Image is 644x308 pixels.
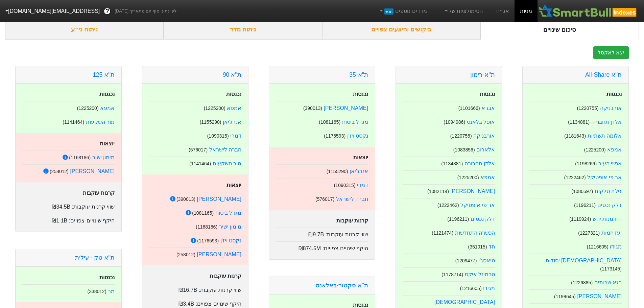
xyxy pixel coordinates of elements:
[554,294,576,299] small: ( 1199645 )
[442,272,463,277] small: ( 1178714 )
[50,169,69,174] small: ( 258012 )
[196,224,217,230] small: ( 1168186 )
[464,161,495,166] a: אלדן תחבורה
[546,258,622,263] a: [DEMOGRAPHIC_DATA] יסודות
[376,4,430,18] a: מדדים נוספיםחדש
[571,189,593,194] small: ( 1080597 )
[70,168,115,174] a: [PERSON_NAME]
[574,203,596,208] small: ( 1196211 )
[587,174,622,180] a: אר פי אופטיקל
[577,105,599,111] small: ( 1220755 )
[538,4,639,18] img: SmartBull
[336,196,368,202] a: חברה לישראל
[564,133,586,139] small: ( 1181643 )
[322,20,481,40] div: ביקושים והיצעים צפויים
[197,238,219,243] small: ( 1176593 )
[481,105,495,111] a: אברא
[480,20,639,40] div: סיכום שינויים
[276,228,368,239] div: שווי קרנות עוקבות :
[226,91,241,97] strong: נכנסות
[564,175,586,180] small: ( 1222462 )
[178,287,197,293] span: ₪16.7B
[353,302,368,308] strong: נכנסות
[227,105,241,111] a: אמפא
[192,210,214,216] small: ( 1081165 )
[437,203,459,208] small: ( 1222462 )
[334,183,356,188] small: ( 1090315 )
[458,105,480,111] small: ( 1101666 )
[209,147,241,152] a: חברה לישראל
[327,169,348,174] small: ( 1155290 )
[455,230,495,236] a: הכשרה התחדשות
[460,202,495,208] a: אר פי אופטיקל
[197,252,241,257] a: [PERSON_NAME]
[432,230,453,236] small: ( 1121474 )
[347,133,368,139] a: נקסט ויז'ן
[324,133,345,139] small: ( 1176593 )
[5,20,164,40] div: ניתוח ני״ע
[215,210,241,216] a: מגדל ביטוח
[83,190,115,196] strong: קרנות עוקבות
[467,119,495,125] a: אופל בלאנס
[22,200,115,211] div: שווי קרנות עוקבות :
[384,8,393,15] span: חדש
[342,119,368,125] a: מגדל ביטוח
[149,297,241,308] div: היקף שינויים צפויים :
[601,230,622,236] a: יעז יזמות
[87,289,106,294] small: ( 338012 )
[308,232,324,237] span: ₪9.7B
[210,273,241,279] strong: קרנות עוקבות
[315,282,368,289] a: ת''א סקטור-באלאנס
[594,280,622,285] a: רגא שרותים
[578,230,600,236] small: ( 1227321 )
[100,105,115,111] a: אמפא
[575,161,597,166] small: ( 1198266 )
[353,155,368,160] strong: יוצאות
[480,91,495,97] strong: נכנסות
[75,254,115,261] a: ת''א טק - עילית
[460,286,482,291] small: ( 1216605 )
[108,288,115,294] a: מר
[189,147,208,152] small: ( 576017 )
[353,91,368,97] strong: נכנסות
[189,161,211,166] small: ( 1141464 )
[427,189,449,194] small: ( 1082114 )
[606,91,622,97] strong: נכנסות
[476,147,495,152] a: אלארום
[219,224,241,230] a: מימון ישיר
[468,244,487,250] small: ( 351015 )
[587,244,609,250] small: ( 1216605 )
[63,119,84,125] small: ( 1141464 )
[488,244,495,250] a: חד
[478,258,495,263] a: טיאסג'י
[444,119,465,125] small: ( 1094986 )
[600,266,622,271] small: ( 1173145 )
[349,71,368,78] a: ת"א-35
[595,188,622,194] a: גילת טלקום
[591,119,622,125] a: אלדן תחבורה
[276,241,368,253] div: היקף שינויים צפויים :
[176,196,195,202] small: ( 390013 )
[319,119,340,125] small: ( 1081165 )
[149,283,241,294] div: שווי קרנות עוקבות :
[115,8,176,15] span: לפי נתוני סוף יום מתאריך [DATE]
[597,202,622,208] a: דלק נכסים
[440,4,486,18] a: הסימולציות שלי
[598,161,622,166] a: אנשי העיר
[607,147,622,152] a: אמפא
[577,293,622,299] a: [PERSON_NAME]
[610,244,622,250] a: מגידו
[315,196,334,202] small: ( 576017 )
[453,147,475,152] small: ( 1083856 )
[457,175,479,180] small: ( 1225200 )
[473,133,495,139] a: אורבניקה
[213,161,241,166] a: מור השקעות
[176,252,195,257] small: ( 258012 )
[350,168,368,174] a: אנרג'יאן
[584,147,606,152] small: ( 1225200 )
[585,71,622,78] a: ת''א All-Share
[470,71,495,78] a: ת''א-רימון
[92,155,115,160] a: מימון ישיר
[336,218,368,223] strong: קרנות עוקבות
[223,71,241,78] a: ת''א 90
